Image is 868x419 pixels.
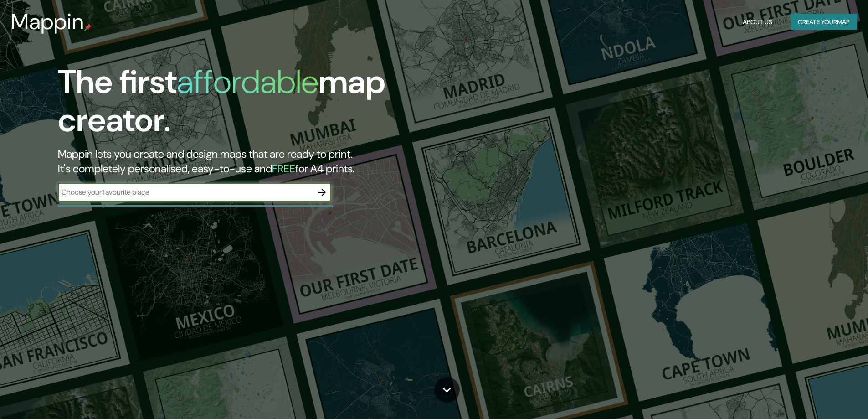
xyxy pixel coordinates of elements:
[11,9,84,35] h3: Mappin
[84,24,92,31] img: mappin-pin
[58,187,313,197] input: Choose your favourite place
[58,63,492,147] h1: The first map creator.
[177,61,318,103] h1: affordable
[739,14,776,31] button: About Us
[787,383,858,409] iframe: Help widget launcher
[791,14,857,31] button: Create yourmap
[58,147,492,176] h2: Mappin lets you create and design maps that are ready to print. It's completely personalised, eas...
[272,161,295,176] h5: FREE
